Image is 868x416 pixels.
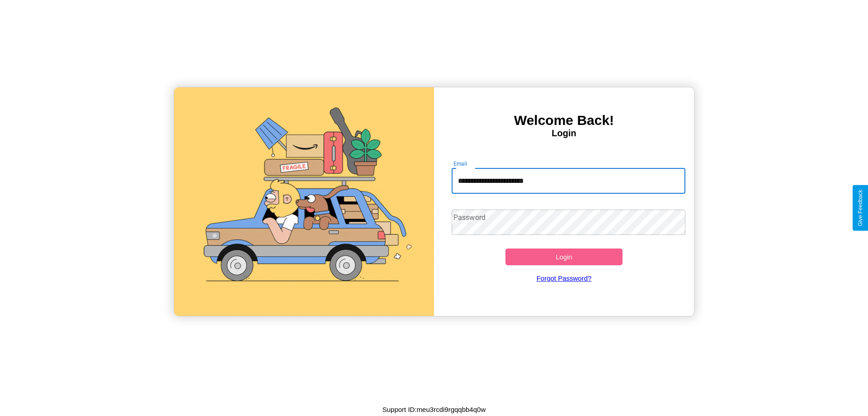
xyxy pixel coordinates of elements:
p: Support ID: meu3rcdi9rgqqbb4q0w [382,403,486,416]
button: Login [505,249,623,265]
a: Forgot Password? [447,265,681,291]
label: Email [453,160,467,167]
h4: Login [434,128,694,139]
img: gif [174,87,434,316]
div: Give Feedback [857,190,863,226]
h3: Welcome Back! [434,113,694,128]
